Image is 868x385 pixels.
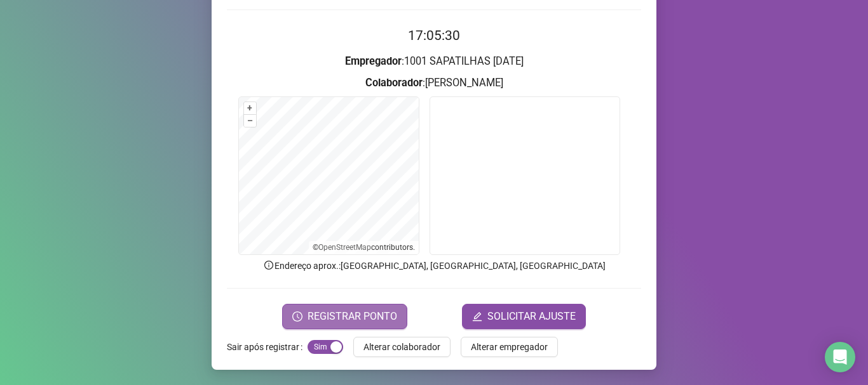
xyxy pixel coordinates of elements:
strong: Colaborador [365,77,423,89]
div: Open Intercom Messenger [825,342,855,372]
button: Alterar colaborador [353,337,451,357]
span: info-circle [263,259,275,271]
h3: : [PERSON_NAME] [227,75,641,91]
li: © contributors. [313,243,415,252]
button: + [244,102,256,114]
strong: Empregador [345,55,402,67]
a: OpenStreetMap [318,243,371,252]
p: Endereço aprox. : [GEOGRAPHIC_DATA], [GEOGRAPHIC_DATA], [GEOGRAPHIC_DATA] [227,259,641,273]
span: clock-circle [292,311,302,322]
button: REGISTRAR PONTO [282,304,407,329]
h3: : 1001 SAPATILHAS [DATE] [227,53,641,70]
button: editSOLICITAR AJUSTE [462,304,586,329]
button: Alterar empregador [461,337,558,357]
span: Alterar colaborador [363,340,440,354]
span: Alterar empregador [471,340,548,354]
label: Sair após registrar [227,337,308,357]
span: SOLICITAR AJUSTE [487,309,576,324]
span: REGISTRAR PONTO [308,309,397,324]
span: edit [472,311,482,322]
time: 17:05:30 [408,28,460,43]
button: – [244,115,256,127]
